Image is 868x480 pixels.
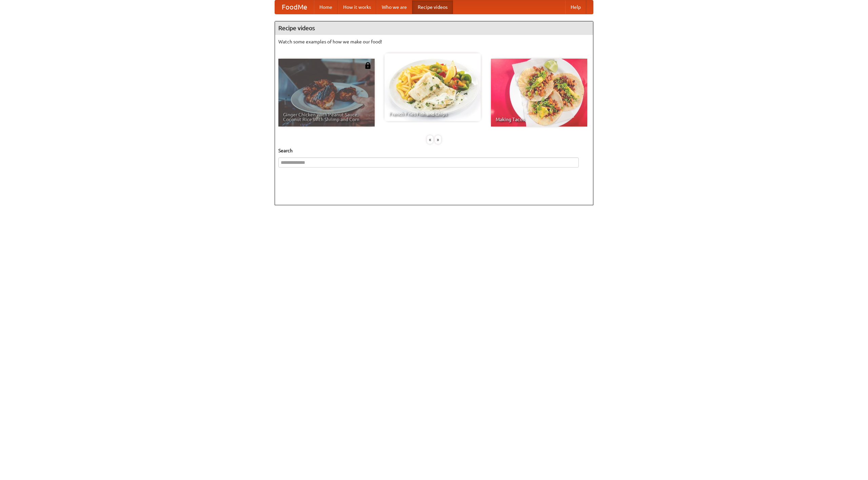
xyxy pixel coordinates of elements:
p: Watch some examples of how we make our food! [278,38,590,45]
a: Making Tacos [491,59,587,127]
a: Help [565,0,586,14]
a: Who we are [376,0,412,14]
div: » [435,135,441,144]
a: Recipe videos [412,0,453,14]
a: FoodMe [275,0,314,14]
span: Making Tacos [496,117,583,122]
div: « [427,135,433,144]
a: French Fries Fish and Chips [384,53,481,121]
h4: Recipe videos [275,21,593,35]
a: How it works [338,0,376,14]
h5: Search [278,147,590,154]
a: Home [314,0,338,14]
span: French Fries Fish and Chips [389,112,476,116]
img: 483408.png [364,62,371,69]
